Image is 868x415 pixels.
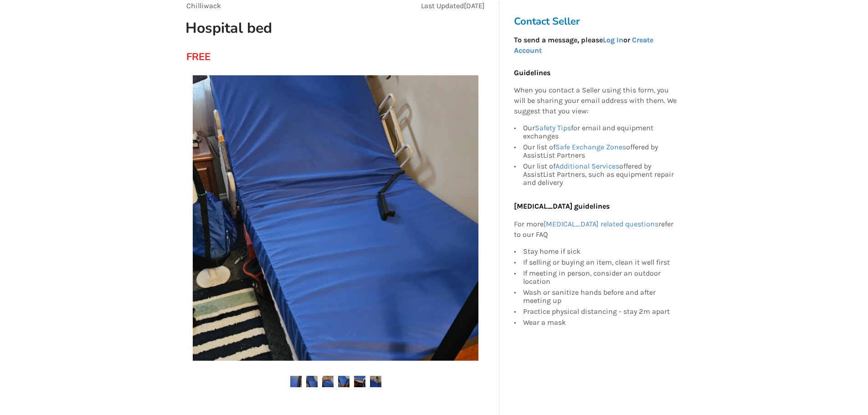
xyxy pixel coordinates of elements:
p: For more refer to our FAQ [514,219,677,240]
img: hospital bed-hospital bed-bedroom equipment-chilliwack-assistlist-listing [370,376,381,387]
strong: To send a message, please or [514,36,653,55]
a: [MEDICAL_DATA] related questions [544,220,658,228]
a: Safe Exchange Zones [555,143,626,151]
div: Our for email and equipment exchanges [523,124,677,142]
img: hospital bed-hospital bed-bedroom equipment-chilliwack-assistlist-listing [338,376,349,387]
div: If meeting in person, consider an outdoor location [523,268,677,287]
div: Practice physical distancing - stay 2m apart [523,306,677,317]
a: Additional Services [555,162,619,170]
a: Log In [603,36,623,44]
h1: Hospital bed [178,19,394,37]
img: hospital bed-hospital bed-bedroom equipment-chilliwack-assistlist-listing [322,376,334,387]
div: Our list of offered by AssistList Partners, such as equipment repair and delivery [523,161,677,187]
span: Last Updated [421,1,464,10]
div: Our list of offered by AssistList Partners [523,142,677,161]
b: Guidelines [514,68,550,77]
b: [MEDICAL_DATA] guidelines [514,202,610,210]
div: FREE [186,51,191,63]
div: Wear a mask [523,317,677,327]
div: If selling or buying an item, clean it well first [523,257,677,268]
div: Stay home if sick [523,247,677,257]
p: When you contact a Seller using this form, you will be sharing your email address with them. We s... [514,86,677,117]
img: hospital bed-hospital bed-bedroom equipment-chilliwack-assistlist-listing [354,376,365,387]
div: Wash or sanitize hands before and after meeting up [523,287,677,306]
span: [DATE] [464,1,485,10]
img: hospital bed-hospital bed-bedroom equipment-chilliwack-assistlist-listing [290,376,302,387]
h3: Contact Seller [514,15,682,28]
a: Safety Tips [535,123,571,132]
img: hospital bed-hospital bed-bedroom equipment-chilliwack-assistlist-listing [306,376,318,387]
span: Chilliwack [186,1,221,10]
